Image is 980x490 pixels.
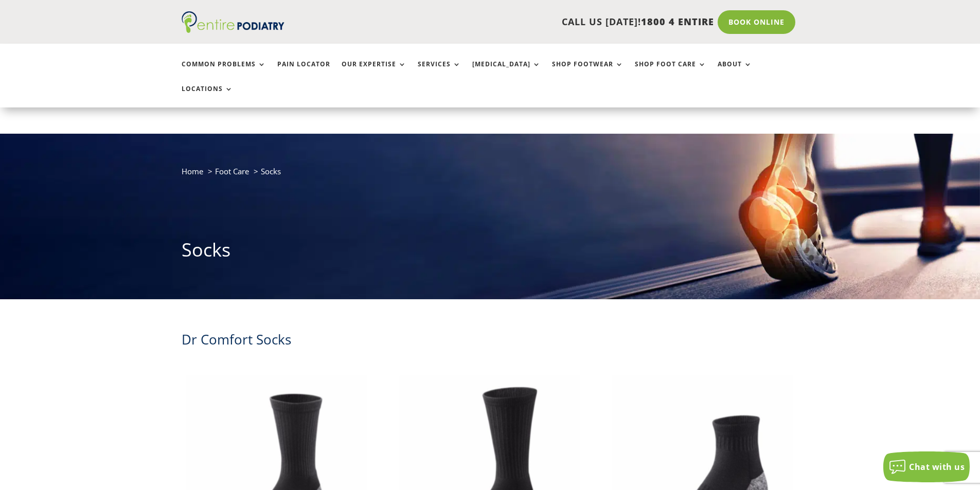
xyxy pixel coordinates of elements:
[718,61,752,83] a: About
[182,25,284,35] a: Entire Podiatry
[182,11,284,33] img: logo (1)
[718,10,795,34] a: Book Online
[552,61,623,83] a: Shop Footwear
[277,61,330,83] a: Pain Locator
[182,166,203,176] a: Home
[909,461,965,473] span: Chat with us
[215,166,249,176] a: Foot Care
[182,61,266,83] a: Common Problems
[182,237,799,268] h1: Socks
[182,330,799,354] h2: Dr Comfort Socks
[472,61,541,83] a: [MEDICAL_DATA]
[342,61,406,83] a: Our Expertise
[182,165,799,186] nav: breadcrumb
[641,15,714,28] span: 1800 4 ENTIRE
[635,61,706,83] a: Shop Foot Care
[418,61,461,83] a: Services
[324,15,714,29] p: CALL US [DATE]!
[182,85,233,107] a: Locations
[883,451,970,482] button: Chat with us
[261,166,281,176] span: Socks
